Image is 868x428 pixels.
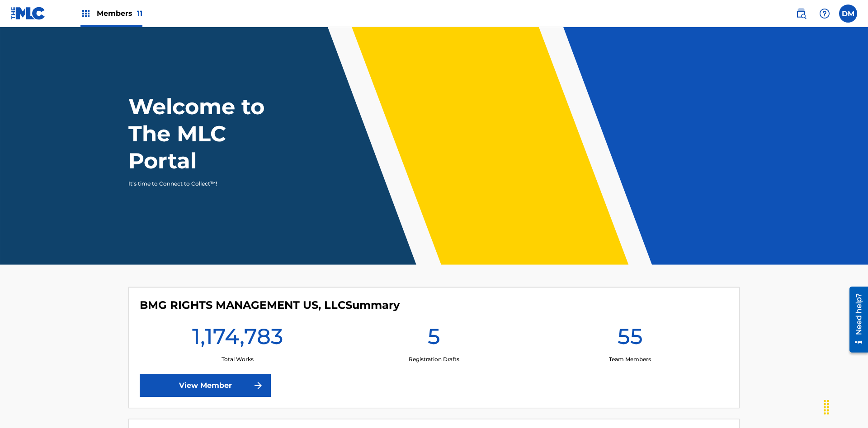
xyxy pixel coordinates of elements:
div: Help [816,5,834,23]
iframe: Chat Widget [823,385,868,428]
p: Registration Drafts [409,355,459,363]
a: Public Search [792,5,810,23]
p: Team Members [609,355,651,363]
p: It's time to Connect to Collect™! [128,180,285,188]
img: Top Rightsholders [80,8,91,19]
a: View Member [140,374,271,397]
h1: 1,174,783 [192,323,283,355]
div: Drag [819,394,834,421]
p: Total Works [222,355,254,363]
span: Members [97,8,142,19]
div: User Menu [839,5,857,23]
h4: BMG RIGHTS MANAGEMENT US, LLC [140,298,400,312]
img: search [796,8,807,19]
h1: Welcome to The MLC Portal [128,93,297,174]
h1: 5 [428,323,440,355]
span: 11 [137,9,142,18]
img: help [819,8,830,19]
img: MLC Logo [11,7,46,20]
img: f7272a7cc735f4ea7f67.svg [253,380,264,391]
iframe: Resource Center [843,283,868,357]
h1: 55 [618,323,643,355]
